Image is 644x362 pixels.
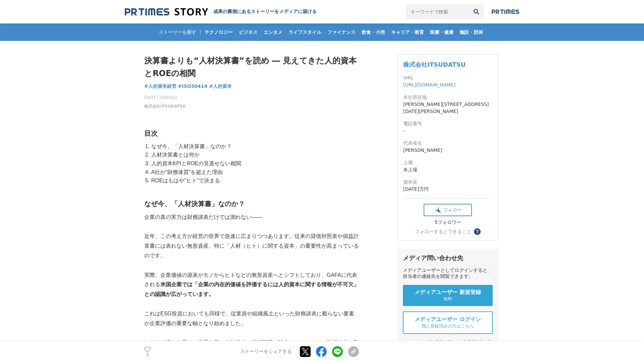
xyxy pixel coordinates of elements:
dd: [PERSON_NAME][STREET_ADDRESS][DATE][PERSON_NAME] [403,101,492,115]
li: ROEはもはや“ヒト”で決まる [150,176,359,185]
dt: 電話番号 [403,120,492,127]
a: 成果の裏側にあるストーリーをメディアに届ける 成果の裏側にあるストーリーをメディアに届ける [125,7,317,16]
span: テクノロジー [202,29,235,35]
span: #ISO30414 [178,83,208,89]
p: 実際、企業価値の源泉がモノからヒトなどの無形資産へとシフトしており、GAFAに代表される [144,270,359,299]
a: キャリア・教育 [388,23,427,41]
div: 5フォロワー [424,220,472,226]
a: #人的資本経営 [144,83,176,90]
dt: 代表者名 [403,140,492,147]
div: メディアユーザーとしてログインすると、担当者の連絡先を閲覧できます。 [403,267,493,280]
span: 無料 [443,296,452,302]
a: ファイナンス [325,23,358,41]
a: ビジネス [236,23,260,41]
li: 人材決算書とは何か [150,150,359,159]
a: 施設・団体 [457,23,486,41]
a: 医療・健康 [427,23,456,41]
span: #人的資本経営 [144,83,176,89]
a: 株式会社ITSUDATSU [144,103,186,109]
dt: 上場 [403,159,492,166]
a: #ISO30414 [178,83,208,90]
a: エンタメ [261,23,285,41]
span: 施設・団体 [457,29,486,35]
dd: - [403,127,492,134]
p: 近年、この考え方が経営の世界で急速に広まりつつあります。従来の貸借対照表や損益計算書には表れない無形資産、特に「人材（ヒト）に関する資本」の重要性が高まっているのです。 [144,232,359,260]
button: 検索 [469,4,484,19]
a: ライフスタイル [286,23,324,41]
p: ストーリーをシェアする [240,349,292,355]
a: 株式会社ITSUDATSU [403,61,466,68]
p: これはESG投資においても同様で、従業員や組織風土といった財務諸表に載らない要素が企業評価の重要な軸となり始めました。 [144,309,359,328]
span: [DATE] 10時00分 [144,95,186,101]
dt: 資本金 [403,179,492,186]
a: メディアユーザー 新規登録 無料 [403,285,493,306]
dt: 本社所在地 [403,94,492,101]
span: ライフスタイル [286,29,324,35]
li: なぜ今、「人材決算書」なのか？ [150,142,359,151]
div: メディア問い合わせ先 [403,254,493,262]
a: メディアユーザー ログイン 既に登録済みの方はこちら [403,311,493,334]
dt: URL [403,74,492,81]
span: キャリア・教育 [388,29,427,35]
a: [URL][DOMAIN_NAME] [403,82,455,87]
h2: 成果の裏側にあるストーリーをメディアに届ける [213,9,317,15]
span: メディアユーザー ログイン [415,316,481,323]
a: テクノロジー [202,23,235,41]
span: #人的資本 [209,83,232,89]
span: ビジネス [236,29,260,35]
span: ？ [475,229,480,234]
p: 2 [144,353,151,356]
img: prtimes [492,9,519,14]
span: エンタメ [261,29,285,35]
span: ファイナンス [325,29,358,35]
input: キーワードで検索 [406,4,469,19]
li: 人的資本KPIとROEの見逃せない相関 [150,159,359,168]
span: 飲食・小売 [359,29,388,35]
li: A社が“財務体質”を超えた理由 [150,168,359,177]
button: ？ [474,228,481,235]
dd: [DATE]万円 [403,186,492,193]
a: 飲食・小売 [359,23,388,41]
span: メディアユーザー 新規登録 [415,289,481,296]
strong: なぜ今、「人材決算書」なのか？ [144,200,245,207]
dd: 未上場 [403,166,492,173]
p: 企業の真の実力は財務諸表だけでは測れない―― [144,213,359,222]
h1: 決算書よりも“人材決算書”を読め ― 見えてきた人的資本とROEの相関 [144,54,359,80]
span: 既に登録済みの方はこちら [422,323,474,329]
button: フォロー [424,204,472,216]
div: フォローするとできること [415,229,471,234]
span: 医療・健康 [427,29,456,35]
img: 成果の裏側にあるストーリーをメディアに届ける [125,7,208,16]
dd: [PERSON_NAME] [403,147,492,154]
strong: 米国企業では「企業の内在的価値を評価するには人的資本に関する情報が不可欠」との認識が広がっています。 [144,282,359,297]
a: #人的資本 [209,83,232,90]
strong: 目次 [144,130,158,137]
